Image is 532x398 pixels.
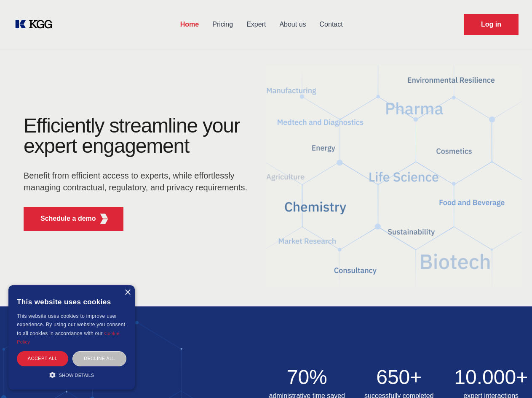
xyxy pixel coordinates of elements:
div: Decline all [72,351,126,366]
a: Cookie Policy [17,331,120,344]
a: KOL Knowledge Platform: Talk to Key External Experts (KEE) [13,18,59,31]
a: Contact [313,14,350,35]
div: Show details [17,371,126,379]
button: Schedule a demoKGG Fifth Element RED [24,207,123,231]
span: Show details [59,373,94,378]
iframe: Chat Widget [490,357,532,398]
p: Benefit from efficient access to experts, while effortlessly managing contractual, regulatory, an... [24,170,253,193]
img: KGG Fifth Element RED [266,55,522,298]
div: Accept all [17,351,68,366]
h1: Efficiently streamline your expert engagement [24,116,253,156]
h2: 70% [266,367,348,387]
a: Home [174,14,206,35]
a: About us [273,14,313,35]
img: KGG Fifth Element RED [99,214,110,224]
p: Schedule a demo [40,214,96,224]
div: This website uses cookies [17,292,126,312]
a: Request Demo [464,14,519,35]
a: Pricing [206,14,240,35]
div: Close [124,290,131,296]
span: This website uses cookies to improve user experience. By using our website you consent to all coo... [17,313,125,336]
a: Expert [240,14,273,35]
h2: 650+ [358,367,440,387]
